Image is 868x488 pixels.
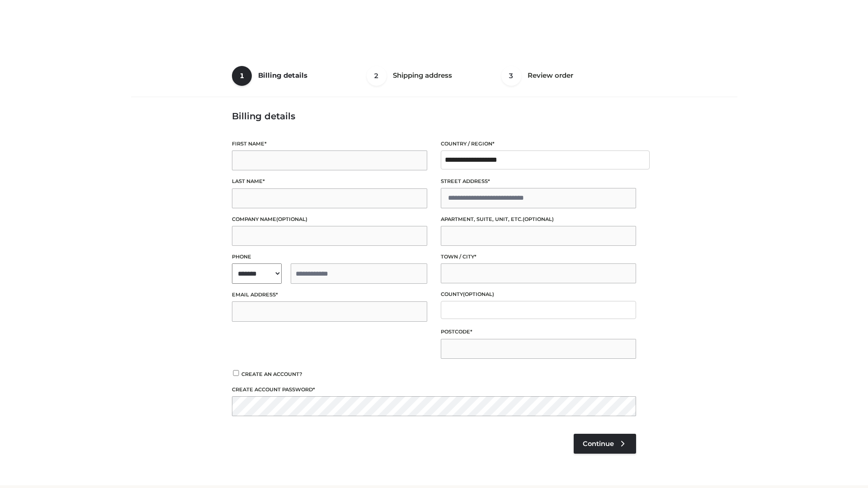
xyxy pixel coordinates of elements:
label: Create account password [232,385,636,394]
span: (optional) [523,216,554,222]
span: Review order [528,71,573,80]
label: Street address [441,177,636,186]
label: Postcode [441,328,636,336]
label: Country / Region [441,140,636,148]
span: (optional) [463,291,494,297]
span: (optional) [276,216,307,222]
span: Create an account? [241,371,302,377]
h3: Billing details [232,111,636,122]
input: Create an account? [232,370,240,376]
span: Billing details [258,71,307,80]
a: Continue [574,434,636,454]
span: 3 [501,66,521,86]
label: Company name [232,215,427,224]
label: Apartment, suite, unit, etc. [441,215,636,224]
span: Shipping address [393,71,452,80]
label: Phone [232,253,427,261]
label: Last name [232,177,427,186]
label: County [441,290,636,299]
label: Town / City [441,253,636,261]
span: 2 [367,66,387,86]
label: First name [232,140,427,148]
span: 1 [232,66,252,86]
span: Continue [583,440,614,448]
label: Email address [232,291,427,299]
